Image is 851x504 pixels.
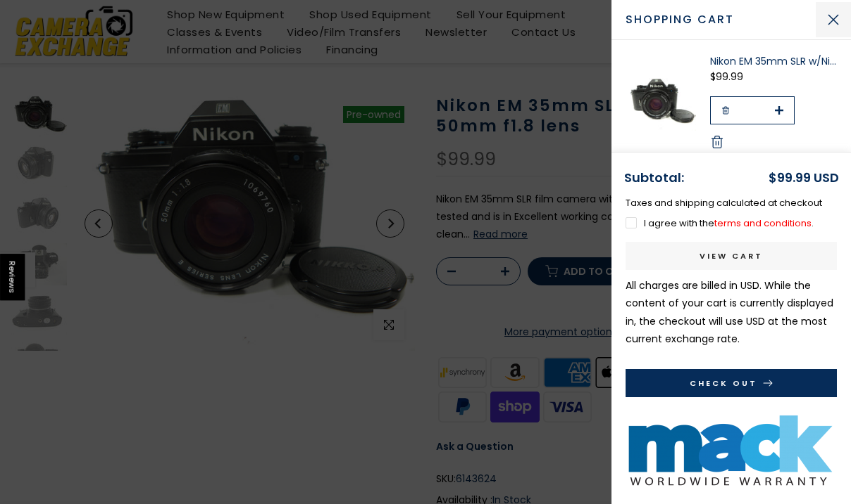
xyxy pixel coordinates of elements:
[626,277,837,348] p: All charges are billed in USD. While the content of your cart is currently displayed in , the che...
[626,195,837,211] p: Taxes and shipping calculated at checkout
[816,2,851,37] button: Close Cart
[626,217,814,230] label: I agree with the .
[626,11,816,28] span: Shopping cart
[710,68,837,86] div: $99.99
[626,54,696,155] img: Nikon EM 35mm SLR w/Nikon Series E 50mm f1.8 lens 35mm Film Cameras - 35mm SLR Cameras - 35mm SLR...
[769,167,839,189] div: $99.99 USD
[626,369,837,397] button: Check Out
[710,54,837,68] a: Nikon EM 35mm SLR w/Nikon Series E 50mm f1.8 lens
[624,169,684,186] strong: Subtotal:
[714,217,812,230] a: terms and conditions
[626,242,837,270] a: View cart
[626,411,837,490] img: Mack Used 2 Year Warranty Under $500 Warranty Mack Warranty MACKU259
